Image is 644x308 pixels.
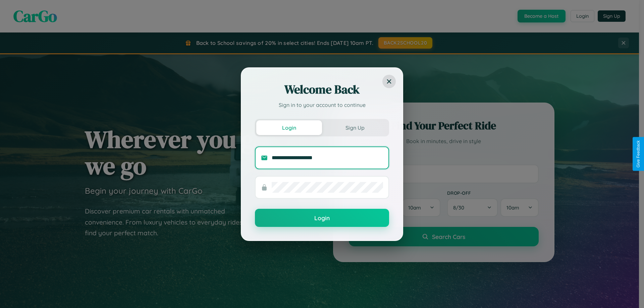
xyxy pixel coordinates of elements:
[255,209,389,227] button: Login
[636,140,641,168] div: Give Feedback
[255,81,389,98] h2: Welcome Back
[322,120,388,135] button: Sign Up
[255,101,389,109] p: Sign in to your account to continue
[256,120,322,135] button: Login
